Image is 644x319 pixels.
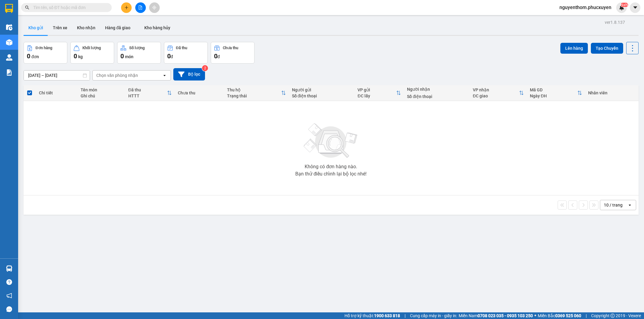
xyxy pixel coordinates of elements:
[125,54,133,59] span: món
[591,43,623,54] button: Tạo Chuyến
[227,93,281,98] div: Trạng thái
[610,314,615,318] span: copyright
[301,120,361,162] img: svg+xml;base64,PHN2ZyBjbGFzcz0ibGlzdC1wbHVnX19zdmciIHhtbG5zPSJodHRwOi8vd3d3LnczLm9yZy8yMDAwL3N2Zy...
[33,4,104,11] input: Tìm tên, số ĐT hoặc mã đơn
[81,93,122,98] div: Ghi chú
[560,43,588,54] button: Lên hàng
[135,2,146,13] button: file-add
[227,87,281,92] div: Thu hộ
[374,313,400,318] strong: 1900 633 818
[100,21,135,35] button: Hàng đã giao
[357,87,396,92] div: VP gửi
[410,312,457,319] span: Cung cấp máy in - giấy in:
[70,42,114,64] button: Khối lượng0kg
[605,19,625,26] div: ver 1.8.137
[214,52,217,60] span: 0
[173,68,205,81] button: Bộ lọc
[6,39,12,46] img: warehouse-icon
[178,90,221,95] div: Chưa thu
[120,52,124,60] span: 0
[6,54,12,61] img: warehouse-icon
[125,85,175,101] th: Toggle SortBy
[619,5,624,10] img: icon-new-feature
[6,306,12,312] span: message
[171,54,173,59] span: đ
[405,312,405,319] span: |
[74,52,77,60] span: 0
[407,94,467,99] div: Số điện thoại
[224,85,289,101] th: Toggle SortBy
[630,2,640,13] button: caret-down
[633,5,638,10] span: caret-down
[627,203,632,207] svg: open
[473,93,519,98] div: ĐC giao
[149,2,160,13] button: aim
[78,54,83,59] span: kg
[588,90,635,95] div: Nhân viên
[128,87,167,92] div: Đã thu
[144,25,170,30] span: Kho hàng hủy
[292,87,352,92] div: Người gửi
[527,85,585,101] th: Toggle SortBy
[217,54,220,59] span: đ
[81,87,122,92] div: Tên món
[24,21,48,35] button: Kho gửi
[478,313,533,318] strong: 0708 023 035 - 0935 103 250
[24,42,67,64] button: Đơn hàng0đơn
[305,164,357,169] div: Không có đơn hàng nào.
[36,46,52,50] div: Đơn hàng
[5,4,13,13] img: logo-vxr
[164,42,208,64] button: Đã thu0đ
[211,42,255,64] button: Chưa thu0đ
[72,21,100,35] button: Kho nhận
[6,293,12,298] span: notification
[530,87,577,92] div: Mã GD
[6,69,12,76] img: solution-icon
[555,313,581,318] strong: 0369 525 060
[354,85,404,101] th: Toggle SortBy
[223,46,238,50] div: Chưa thu
[24,71,90,80] input: Select a date range.
[25,5,29,10] span: search
[82,46,101,50] div: Khối lượng
[129,46,145,50] div: Số lượng
[176,46,187,50] div: Đã thu
[162,73,167,78] svg: open
[534,314,536,317] span: ⚪️
[6,24,12,30] img: warehouse-icon
[96,72,138,78] div: Chọn văn phòng nhận
[295,172,367,176] div: Bạn thử điều chỉnh lại bộ lọc nhé!
[473,87,519,92] div: VP nhận
[27,52,30,60] span: 0
[124,5,129,10] span: plus
[117,42,161,64] button: Số lượng0món
[407,87,467,92] div: Người nhận
[128,93,167,98] div: HTTT
[620,3,628,7] sup: NaN
[586,312,587,319] span: |
[459,312,533,319] span: Miền Nam
[6,279,12,285] span: question-circle
[31,54,39,59] span: đơn
[39,90,75,95] div: Chi tiết
[6,265,12,272] img: warehouse-icon
[167,52,171,60] span: 0
[470,85,527,101] th: Toggle SortBy
[604,202,623,208] div: 10 / trang
[121,2,132,13] button: plus
[152,5,156,10] span: aim
[138,5,143,10] span: file-add
[555,4,616,11] span: nguyenthom.phucxuyen
[344,312,400,319] span: Hỗ trợ kỹ thuật:
[202,65,208,71] sup: 2
[292,93,352,98] div: Số điện thoại
[530,93,577,98] div: Ngày ĐH
[538,312,581,319] span: Miền Bắc
[357,93,396,98] div: ĐC lấy
[48,21,72,35] button: Trên xe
